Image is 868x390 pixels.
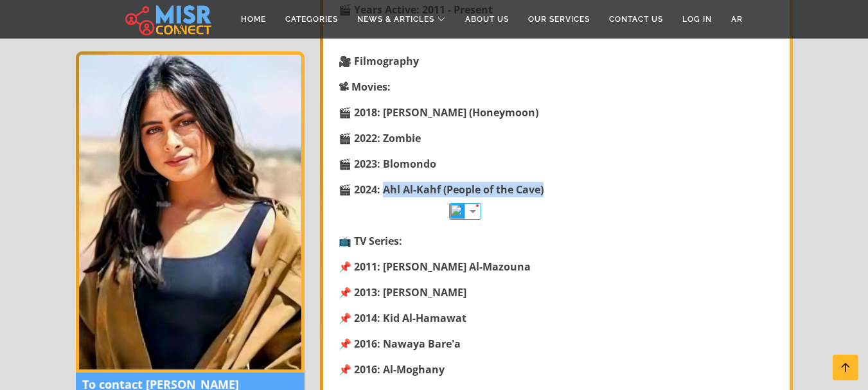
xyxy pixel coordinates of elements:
[339,182,544,197] strong: 🎬 2024: Ahl Al-Kahf (People of the Cave)
[339,362,445,377] strong: 📌 2016: Al-Moghany
[76,51,305,373] img: Hager Ahmed
[276,7,348,31] a: Categories
[339,157,436,171] strong: 🎬 2023: Blomondo
[339,131,421,145] strong: 🎬 2022: Zombie
[339,234,402,248] strong: 📺 TV Series:
[348,7,456,31] a: News & Articles
[339,105,538,120] strong: 🎬 2018: [PERSON_NAME] (Honeymoon)
[339,54,419,68] strong: 🎥 Filmography
[231,7,276,31] a: Home
[125,3,211,35] img: main.misr_connect
[722,7,752,31] a: AR
[339,80,391,94] strong: 📽 Movies:
[357,13,434,25] span: News & Articles
[339,311,466,325] strong: 📌 2014: Kid Al-Hamawat
[339,337,461,351] strong: 📌 2016: Nawaya Bare'a
[518,7,599,31] a: Our Services
[339,285,466,299] strong: 📌 2013: [PERSON_NAME]
[456,7,518,31] a: About Us
[339,260,531,274] strong: 📌 2011: [PERSON_NAME] Al-Mazouna
[673,7,722,31] a: Log in
[599,7,673,31] a: Contact Us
